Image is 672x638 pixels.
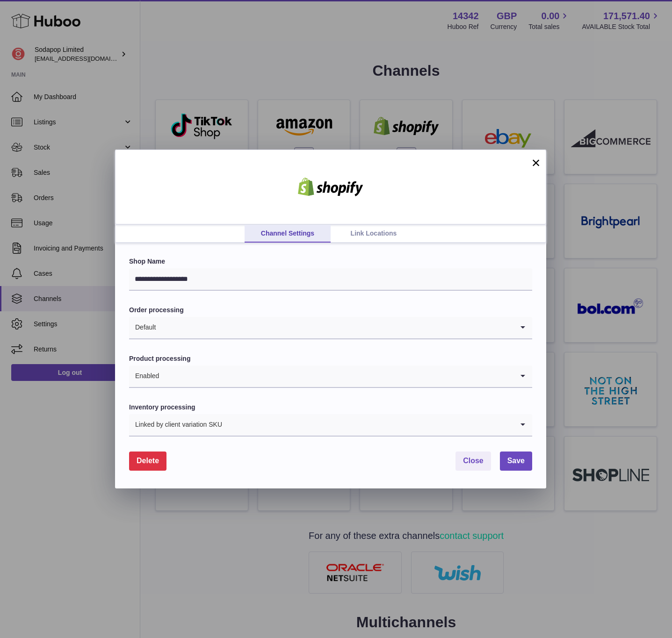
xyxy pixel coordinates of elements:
label: Product processing [129,354,532,363]
input: Search for option [159,366,513,387]
a: Link Locations [331,225,417,243]
label: Inventory processing [129,403,532,412]
span: Linked by client variation SKU [129,414,223,436]
div: Search for option [129,366,532,388]
span: Default [129,317,156,338]
button: Delete [129,452,166,471]
div: Search for option [129,317,532,339]
span: Save [507,457,525,465]
button: × [530,157,542,168]
button: Close [455,452,491,471]
a: Channel Settings [245,225,331,243]
span: Close [463,457,484,465]
span: Enabled [129,366,159,387]
label: Shop Name [129,257,532,266]
input: Search for option [223,414,513,436]
span: Delete [137,457,159,465]
input: Search for option [156,317,513,338]
img: shopify [291,178,370,196]
label: Order processing [129,306,532,315]
div: Search for option [129,414,532,437]
button: Save [500,452,532,471]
